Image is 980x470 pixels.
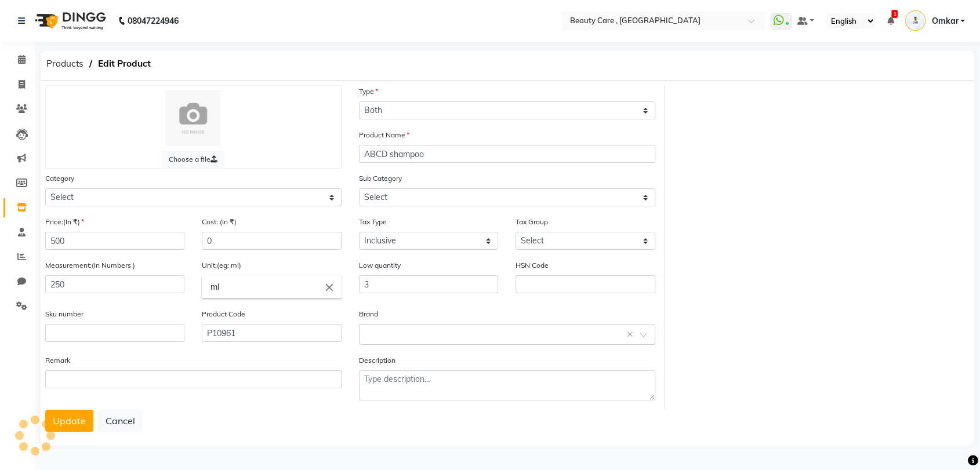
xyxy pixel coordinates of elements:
label: Low quantity [359,260,401,271]
span: Products [41,53,89,74]
label: Product Name [359,130,409,140]
label: Cost: (In ₹) [202,217,237,227]
span: Omkar [931,15,958,27]
label: Description [359,355,395,366]
span: Clear all [627,329,637,341]
button: Cancel [98,410,143,432]
label: Sku number [45,309,84,319]
label: Product Code [202,309,245,319]
label: Remark [45,355,70,366]
a: 1 [887,16,894,26]
span: Edit Product [92,53,157,74]
input: Leave empty to Autogenerate [202,324,341,342]
img: Cinque Terre [165,90,221,146]
span: 1 [891,10,898,18]
label: Choose a file [162,151,224,168]
label: Unit:(eg: ml) [202,260,241,271]
label: Sub Category [359,173,402,184]
label: HSN Code [516,260,549,271]
b: 08047224946 [128,5,179,37]
img: Omkar [905,10,925,31]
label: Measurement:(In Numbers ) [45,260,135,271]
label: Price:(In ₹) [45,217,84,227]
img: logo [30,5,109,37]
label: Tax Group [516,217,548,227]
label: Tax Type [359,217,387,227]
label: Brand [359,309,378,319]
label: Category [45,173,74,184]
i: Close [323,281,336,294]
button: Update [45,410,93,432]
label: Type [359,86,378,97]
